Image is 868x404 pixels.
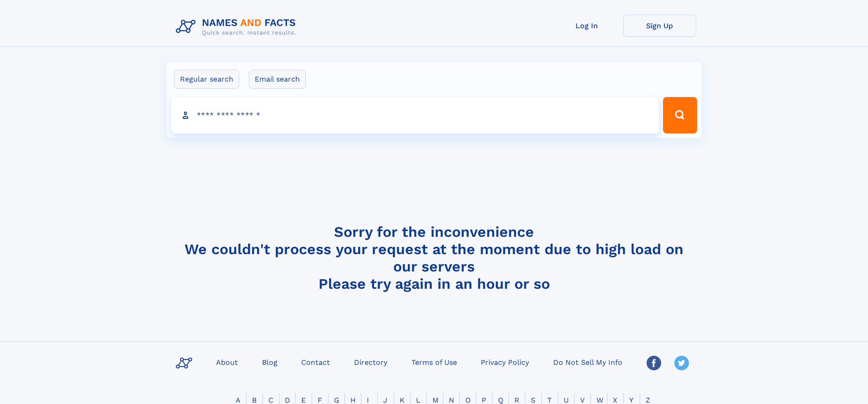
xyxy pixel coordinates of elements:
a: Directory [350,355,391,368]
img: Twitter [674,356,689,370]
a: About [212,355,241,368]
input: search input [171,97,659,133]
button: Search Button [663,97,697,133]
a: Log In [550,15,623,37]
img: Logo Names and Facts [172,15,303,39]
label: Email search [249,70,306,89]
a: Blog [258,355,281,368]
a: Privacy Policy [477,355,533,368]
h4: Sorry for the inconvenience We couldn't process your request at the moment due to high load on ou... [172,223,696,292]
label: Regular search [174,70,239,89]
a: Contact [298,355,334,368]
a: Do Not Sell My Info [550,355,626,368]
a: Sign Up [623,15,696,37]
a: Terms of Use [408,355,461,368]
img: Facebook [647,356,661,370]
